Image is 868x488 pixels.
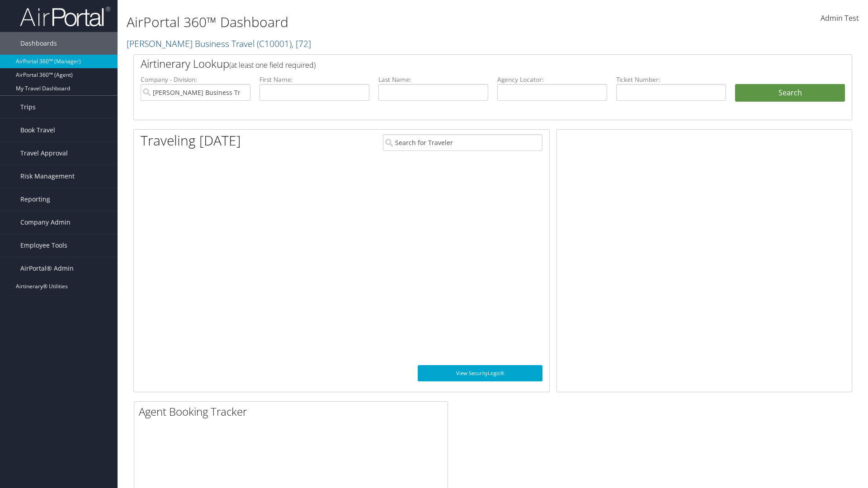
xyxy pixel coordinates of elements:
span: Reporting [20,188,50,211]
span: Risk Management [20,165,75,188]
a: View SecurityLogic® [418,365,542,381]
label: Agency Locator: [497,75,607,84]
h2: Agent Booking Tracker [139,404,448,419]
span: Travel Approval [20,142,68,164]
span: Book Travel [20,119,55,141]
label: First Name: [259,75,369,84]
span: , [ 72 ] [292,38,311,50]
h1: AirPortal 360™ Dashboard [127,13,615,32]
a: [PERSON_NAME] Business Travel [127,38,311,50]
a: Admin Test [821,5,859,33]
span: AirPortal® Admin [20,257,74,280]
input: Search for Traveler [383,134,542,151]
span: Dashboards [20,32,57,55]
span: (at least one field required) [229,60,316,70]
h2: Airtinerary Lookup [141,56,785,71]
span: ( C10001 ) [257,38,292,50]
span: Admin Test [821,13,859,23]
h1: Traveling [DATE] [141,131,241,150]
label: Company - Division: [141,75,250,84]
button: Search [735,84,845,102]
img: airportal-logo.png [20,6,110,27]
span: Company Admin [20,211,71,234]
span: Trips [20,96,36,118]
label: Ticket Number: [616,75,726,84]
label: Last Name: [378,75,488,84]
span: Employee Tools [20,234,67,257]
